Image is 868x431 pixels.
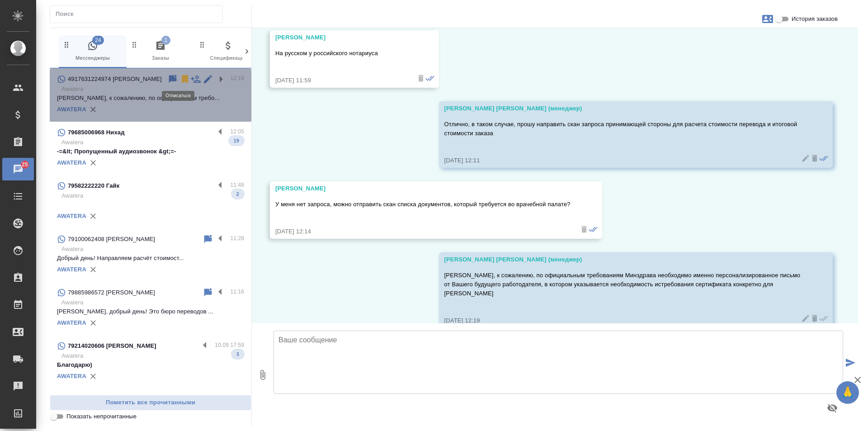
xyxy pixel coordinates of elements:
[836,381,859,404] button: 🙏
[68,341,156,350] p: 79214020606 [PERSON_NAME]
[57,307,244,316] p: [PERSON_NAME], добрый день! Это бюро переводов ...
[68,181,119,190] p: 79582222220 Гайк
[215,341,244,350] p: 10.09 17:59
[821,397,843,419] button: Предпросмотр
[50,122,251,175] div: 79685006968 Нихад12:05Awatera-=&lt; Пропущенный аудиозвонок &gt;=-19AWATERA
[230,180,244,189] p: 11:48
[215,394,244,403] p: 10.09 14:18
[66,412,137,421] span: Показать непрочитанные
[57,373,86,379] a: AWATERA
[50,68,251,122] div: 4917631224974 [PERSON_NAME]12:19Awatera[PERSON_NAME], к сожалению, по официальным требо...AWATERA
[230,74,244,83] p: 12:19
[61,138,244,147] p: Awatera
[55,398,246,408] span: Пометить все прочитанными
[228,136,245,145] span: 19
[86,316,100,330] button: Удалить привязку
[275,200,571,209] p: У меня нет запроса, можно отправить скан списка документов, который требуется во врачебной палате?
[275,49,407,58] p: На русском у российского нотариуса
[840,383,855,402] span: 🙏
[56,8,222,20] input: Поиск
[757,8,778,30] button: Заявки
[61,298,244,307] p: Awatera
[161,36,170,45] span: 1
[230,127,244,136] p: 12:05
[86,103,100,116] button: Удалить привязку
[203,234,213,245] div: Пометить непрочитанным
[50,395,251,411] button: Пометить все прочитанными
[57,213,86,219] a: AWATERA
[62,40,123,62] span: Мессенджеры
[444,255,802,264] div: [PERSON_NAME] [PERSON_NAME] (менеджер)
[230,287,244,296] p: 11:16
[444,104,802,113] div: [PERSON_NAME] [PERSON_NAME] (менеджер)
[61,191,244,200] p: Awatera
[86,156,100,170] button: Удалить привязку
[57,94,244,103] p: [PERSON_NAME], к сожалению, по официальным требо...
[198,40,207,49] svg: Зажми и перетащи, чтобы поменять порядок вкладок
[444,316,802,325] div: [DATE] 12:19
[792,14,838,24] span: История заказов
[68,235,155,244] p: 79100062408 [PERSON_NAME]
[50,228,251,282] div: 79100062408 [PERSON_NAME]11:28AwateraДобрый день! Направляем расчёт стоимост...AWATERA
[92,36,104,45] span: 24
[231,189,245,199] span: 2
[444,271,802,298] p: [PERSON_NAME], к сожалению, по официальным требованиям Минздрава необходимо именно персонализиров...
[187,394,198,405] div: Пометить непрочитанным
[61,85,244,94] p: Awatera
[61,245,244,254] p: Awatera
[203,287,213,298] div: Пометить непрочитанным
[68,128,125,137] p: 79685006968 Нихад
[130,40,191,62] span: Заказы
[50,175,251,228] div: 79582222220 Гайк11:48Awatera2AWATERA
[86,209,100,223] button: Удалить привязку
[86,263,100,276] button: Удалить привязку
[50,335,251,388] div: 79214020606 [PERSON_NAME]10.09 17:59AwateraБлагодарю)3AWATERA
[2,158,34,180] a: 25
[68,288,155,297] p: 79885986572 [PERSON_NAME]
[57,159,86,166] a: AWATERA
[190,74,201,85] div: Подписать на чат другого
[61,351,244,360] p: Awatera
[230,234,244,243] p: 11:28
[203,74,213,85] div: Редактировать контакт
[275,227,571,236] div: [DATE] 12:14
[57,147,244,156] p: -=&lt; Пропущенный аудиозвонок &gt;=-
[444,156,802,165] div: [DATE] 12:11
[275,184,571,193] div: [PERSON_NAME]
[130,40,139,49] svg: Зажми и перетащи, чтобы поменять порядок вкладок
[68,75,162,84] p: 4917631224974 [PERSON_NAME]
[57,319,86,326] a: AWATERA
[62,40,71,49] svg: Зажми и перетащи, чтобы поменять порядок вкладок
[57,266,86,273] a: AWATERA
[167,74,178,85] div: Пометить непрочитанным
[275,33,407,42] div: [PERSON_NAME]
[231,350,245,359] span: 3
[16,160,33,169] span: 25
[57,106,86,113] a: AWATERA
[198,40,259,62] span: Спецификации
[57,360,244,369] p: Благодарю)
[86,369,100,383] button: Удалить привязку
[275,76,407,85] div: [DATE] 11:59
[444,120,802,138] p: Отлично, в таком случае, прошу направить скан запроса принимающей стороны для расчета стоимости п...
[50,282,251,335] div: 79885986572 [PERSON_NAME]11:16Awatera[PERSON_NAME], добрый день! Это бюро переводов ...AWATERA
[57,254,244,263] p: Добрый день! Направляем расчёт стоимост...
